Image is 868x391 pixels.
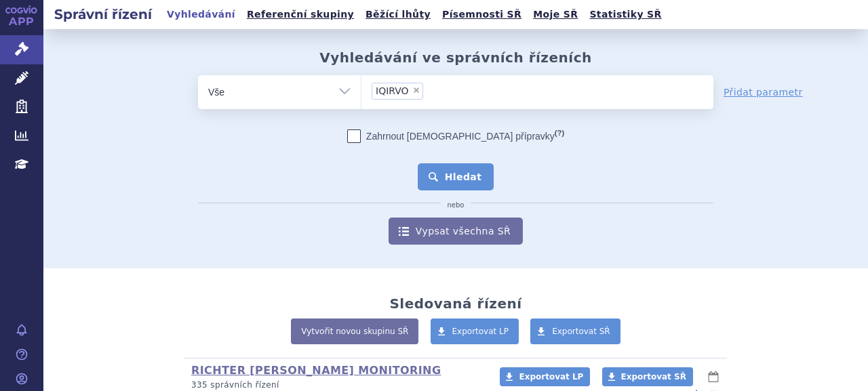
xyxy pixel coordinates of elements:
[43,5,163,24] h2: Správní řízení
[500,367,590,386] a: Exportovat LP
[438,5,526,24] a: Písemnosti SŘ
[530,318,620,344] a: Exportovat SŘ
[361,5,435,24] a: Běžící lhůty
[585,5,665,24] a: Statistiky SŘ
[519,372,583,382] span: Exportovat LP
[552,327,610,336] span: Exportovat SŘ
[621,372,686,382] span: Exportovat SŘ
[427,82,477,99] input: IQIRVO
[724,85,803,99] a: Přidat parametr
[191,379,482,391] p: 335 správních řízení
[529,5,582,24] a: Moje SŘ
[347,129,564,143] label: Zahrnout [DEMOGRAPHIC_DATA] přípravky
[431,318,519,344] a: Exportovat LP
[418,163,494,190] button: Hledat
[243,5,358,24] a: Referenční skupiny
[412,86,420,94] span: ×
[452,327,509,336] span: Exportovat LP
[555,129,564,138] abbr: (?)
[389,295,521,312] h2: Sledovaná řízení
[319,49,592,66] h2: Vyhledávání ve správních řízeních
[163,5,239,24] a: Vyhledávání
[376,86,409,96] span: IQIRVO
[707,369,720,385] button: lhůty
[441,201,471,209] i: nebo
[389,218,523,245] a: Vypsat všechna SŘ
[191,364,441,377] a: RICHTER [PERSON_NAME] MONITORING
[602,367,693,386] a: Exportovat SŘ
[291,318,418,344] a: Vytvořit novou skupinu SŘ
